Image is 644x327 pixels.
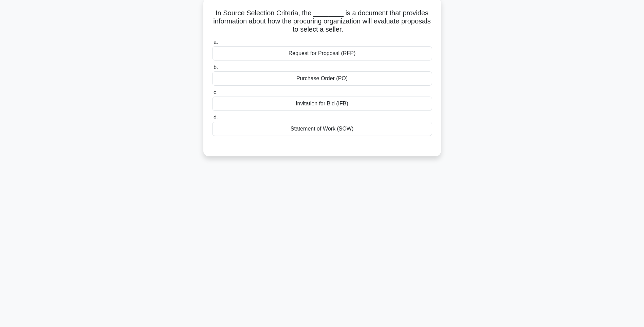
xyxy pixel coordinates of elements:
div: Purchase Order (PO) [212,71,432,86]
div: Invitation for Bid (IFB) [212,97,432,111]
span: b. [214,64,218,70]
span: a. [214,39,218,45]
div: Request for Proposal (RFP) [212,46,432,61]
span: c. [214,89,218,95]
h5: In Source Selection Criteria, the ________ is a document that provides information about how the ... [211,9,433,34]
div: Statement of Work (SOW) [212,122,432,136]
span: d. [214,115,218,120]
